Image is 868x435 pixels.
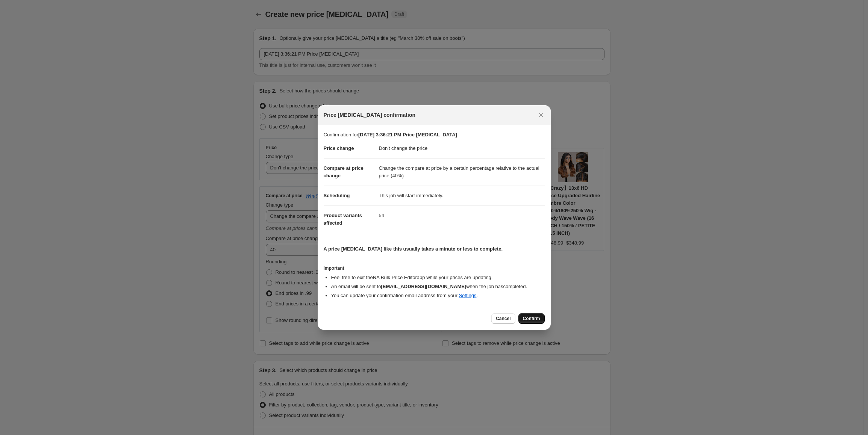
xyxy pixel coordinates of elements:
b: A price [MEDICAL_DATA] like this usually takes a minute or less to complete. [324,246,503,252]
button: Cancel [491,313,515,324]
li: An email will be sent to when the job has completed . [331,283,545,290]
b: [DATE] 3:36:21 PM Price [MEDICAL_DATA] [358,132,457,137]
li: Feel free to exit the NA Bulk Price Editor app while your prices are updating. [331,274,545,281]
dd: This job will start immediately. [379,186,545,205]
span: Price change [324,145,354,151]
a: Settings [459,293,476,298]
p: Confirmation for [324,131,545,139]
li: You can update your confirmation email address from your . [331,292,545,299]
span: Product variants affected [324,213,362,226]
button: Confirm [518,313,545,324]
span: Cancel [496,316,510,322]
b: [EMAIL_ADDRESS][DOMAIN_NAME] [381,284,466,289]
button: Close [536,110,546,120]
span: Price [MEDICAL_DATA] confirmation [324,111,416,119]
dd: 54 [379,205,545,225]
dd: Don't change the price [379,139,545,158]
span: Scheduling [324,193,350,198]
h3: Important [324,265,545,271]
span: Compare at price change [324,165,364,178]
span: Confirm [523,316,540,322]
dd: Change the compare at price by a certain percentage relative to the actual price (40%) [379,158,545,186]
